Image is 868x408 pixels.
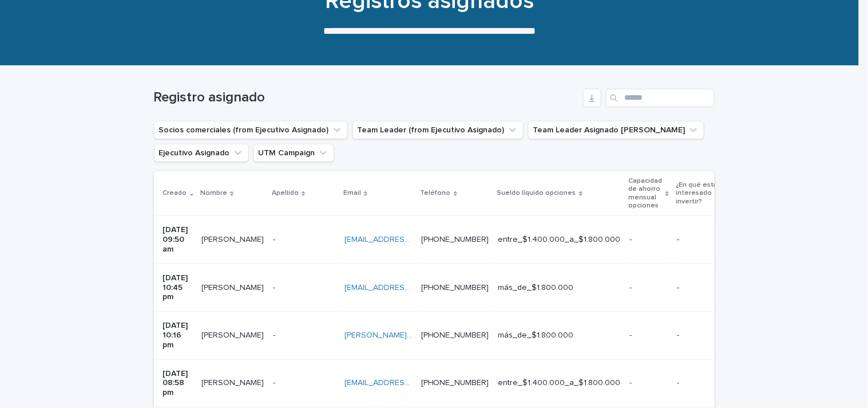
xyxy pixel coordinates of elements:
p: - [630,378,668,388]
p: - [273,376,278,388]
p: - [273,233,278,245]
p: - [273,281,278,293]
p: Capacidad de ahorro mensual opciones [629,175,663,213]
p: - [273,328,278,340]
p: Creado [163,187,187,199]
p: más_de_$1.800.000 [498,331,621,340]
p: Email [343,187,361,199]
p: Claudia Magadán [201,281,266,293]
button: UTM Campaign [253,144,334,162]
p: entre_$1.400.000_a_$1.800.000 [498,235,621,245]
h1: Registro asignado [154,89,578,106]
p: - [630,331,668,340]
p: entre_$1.400.000_a_$1.800.000 [498,378,621,388]
a: [PERSON_NAME][EMAIL_ADDRESS][DOMAIN_NAME] [344,331,536,339]
p: Apellido [272,187,299,199]
input: Search [606,89,715,107]
a: [PHONE_NUMBER] [421,236,489,244]
p: - [677,378,734,388]
p: [DATE] 08:58 pm [163,369,192,398]
a: [EMAIL_ADDRESS][DOMAIN_NAME] [344,284,474,292]
p: [DATE] 09:50 am [163,225,192,254]
p: [DATE] 10:16 pm [163,321,192,350]
button: Team Leader Asignado LLamados [528,121,704,139]
p: Nombre [200,187,227,199]
p: - [630,283,668,293]
a: [PHONE_NUMBER] [421,379,489,387]
p: más_de_$1.800.000 [498,283,621,293]
p: - [677,235,734,245]
button: Socios comerciales (from Ejecutivo Asignado) [154,121,348,139]
p: Sara Suarez Diaz [201,328,266,340]
p: - [677,331,734,340]
a: [PHONE_NUMBER] [421,284,489,292]
a: [EMAIL_ADDRESS][DOMAIN_NAME] [344,379,474,387]
p: Jorge Antonio Navarrete Flores [201,376,266,388]
button: Team Leader (from Ejecutivo Asignado) [352,121,524,139]
p: - [630,235,668,245]
p: - [677,283,734,293]
a: [EMAIL_ADDRESS][DOMAIN_NAME] [344,236,474,244]
a: [PHONE_NUMBER] [421,331,489,339]
p: Teléfono [420,187,451,199]
p: Sueldo líquido opciones [497,187,576,199]
button: Ejecutivo Asignado [154,144,249,162]
p: [DATE] 10:45 pm [163,273,192,302]
p: Marta Carrasco Allendes [201,233,266,245]
p: ¿En qué estás interesado invertir? [676,179,729,208]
